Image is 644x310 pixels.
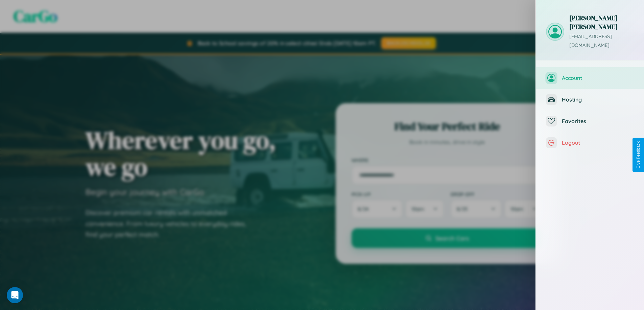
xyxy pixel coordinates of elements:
h3: [PERSON_NAME] [PERSON_NAME] [569,13,634,31]
button: Favorites [536,110,644,132]
div: Give Feedback [636,141,641,169]
span: Account [562,75,634,81]
p: [EMAIL_ADDRESS][DOMAIN_NAME] [569,32,634,50]
span: Favorites [562,118,634,124]
button: Account [536,67,644,89]
div: Open Intercom Messenger [7,287,23,303]
span: Hosting [562,96,634,103]
span: Logout [562,139,634,146]
button: Logout [536,132,644,153]
button: Hosting [536,89,644,110]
